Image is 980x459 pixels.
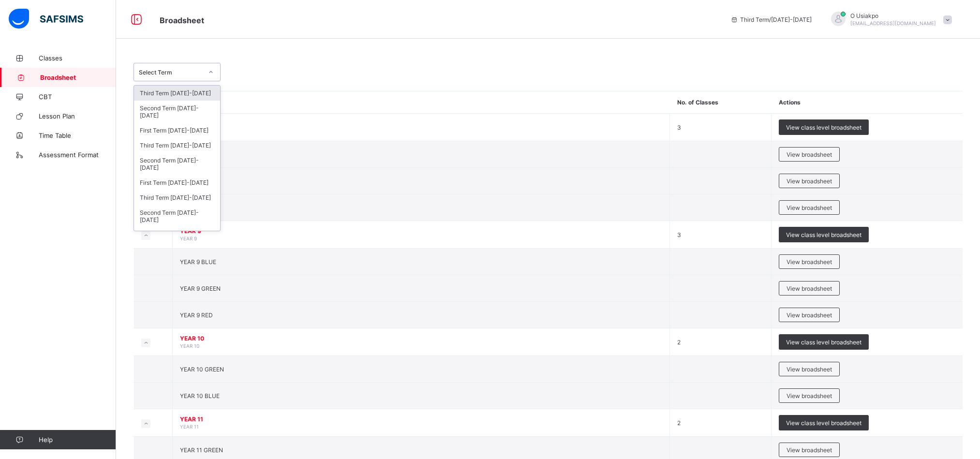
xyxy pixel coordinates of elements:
span: YEAR 9 [180,236,197,241]
span: Assessment Format [39,151,116,159]
span: YEAR 9 RED [180,311,213,319]
span: YEAR 11 [180,424,199,429]
span: View class level broadsheet [786,339,861,346]
div: Third Term [DATE]-[DATE] [134,86,220,101]
span: [EMAIL_ADDRESS][DOMAIN_NAME] [850,20,936,26]
th: No. of Classes [670,91,772,114]
span: View broadsheet [787,311,832,319]
a: View broadsheet [779,443,840,450]
span: YEAR 8 [180,120,662,127]
span: YEAR 10 GREEN [180,366,224,373]
span: View class level broadsheet [786,419,861,427]
span: YEAR 11 GREEN [180,446,223,454]
span: 3 [677,124,681,131]
span: View broadsheet [787,178,832,185]
span: YEAR 10 BLUE [180,392,220,400]
a: View class level broadsheet [779,415,869,422]
span: View broadsheet [787,285,832,292]
span: View class level broadsheet [786,124,861,131]
div: Third Term [DATE]-[DATE] [134,190,220,205]
a: View broadsheet [779,362,840,369]
div: First Term [DATE]-[DATE] [134,123,220,138]
span: YEAR 11 [180,415,662,423]
a: View broadsheet [779,388,840,396]
a: View broadsheet [779,254,840,262]
span: View broadsheet [787,151,832,158]
span: Broadsheet [160,15,204,25]
span: View class level broadsheet [786,231,861,238]
span: View broadsheet [787,446,832,454]
div: Third Term [DATE]-[DATE] [134,138,220,153]
span: YEAR 9 GREEN [180,285,221,292]
span: session/term information [730,16,812,23]
a: View class level broadsheet [779,227,869,234]
div: First Term [DATE]-[DATE] [134,227,220,242]
th: Name [173,91,670,114]
span: YEAR 9 BLUE [180,258,216,266]
span: Broadsheet [40,74,116,81]
span: Help [39,436,116,444]
span: Lesson Plan [39,112,116,120]
a: View broadsheet [779,281,840,288]
span: View broadsheet [787,258,832,266]
span: View broadsheet [787,392,832,400]
div: Second Term [DATE]-[DATE] [134,153,220,175]
span: YEAR 9 [180,227,662,235]
a: View class level broadsheet [779,334,869,341]
div: Select Term [139,69,203,76]
div: Second Term [DATE]-[DATE] [134,205,220,227]
span: 2 [677,339,681,346]
div: OUsiakpo [821,12,957,28]
a: View broadsheet [779,174,840,181]
span: CBT [39,93,116,101]
a: View broadsheet [779,200,840,207]
a: View class level broadsheet [779,119,869,127]
span: YEAR 10 [180,335,662,342]
span: Classes [39,54,116,62]
a: View broadsheet [779,308,840,315]
div: Second Term [DATE]-[DATE] [134,101,220,123]
div: First Term [DATE]-[DATE] [134,175,220,190]
span: View broadsheet [787,366,832,373]
span: Time Table [39,132,116,139]
img: safsims [9,9,83,29]
th: Actions [772,91,963,114]
span: 2 [677,419,681,427]
span: 3 [677,231,681,238]
span: O Usiakpo [850,12,936,19]
span: View broadsheet [787,204,832,211]
a: View broadsheet [779,147,840,154]
span: YEAR 10 [180,343,199,349]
